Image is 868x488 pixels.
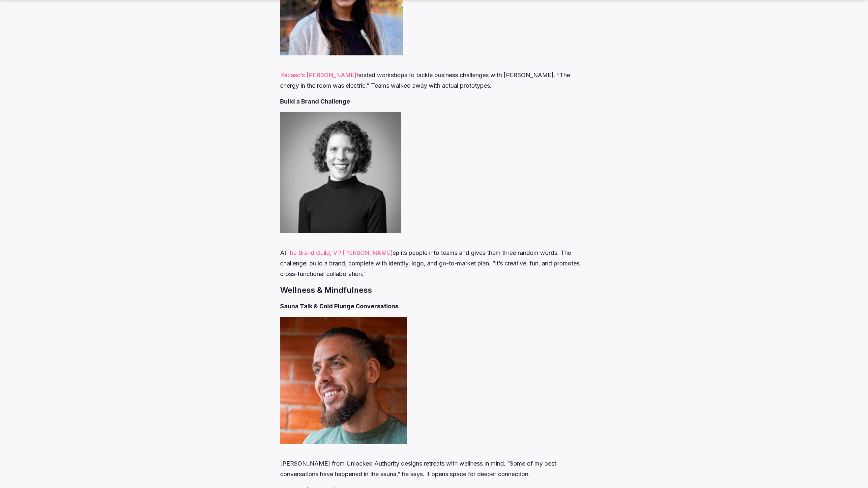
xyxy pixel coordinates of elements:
p: hosted workshops to tackle business challenges with [PERSON_NAME]. “The energy in the room was el... [280,59,588,91]
strong: Build a Brand Challenge [280,98,350,105]
p: [PERSON_NAME] from Unlocked Authority designs retreats with wellness in mind. “Some of my best co... [280,448,588,479]
strong: Wellness & Mindfulness [280,285,372,295]
strong: Sauna Talk & Cold Plunge Conversations [280,303,398,310]
a: The Brand Guild, VP [PERSON_NAME] [286,249,393,256]
img: Jordan-Carroll-headshot-LinkedIn [280,317,407,444]
p: At splits people into teams and gives them three random words. The challenge: build a brand, comp... [280,237,588,279]
a: Pacaso’s [PERSON_NAME] [280,72,357,78]
img: Betsy-VP-PnC-The-Brand [280,112,401,233]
